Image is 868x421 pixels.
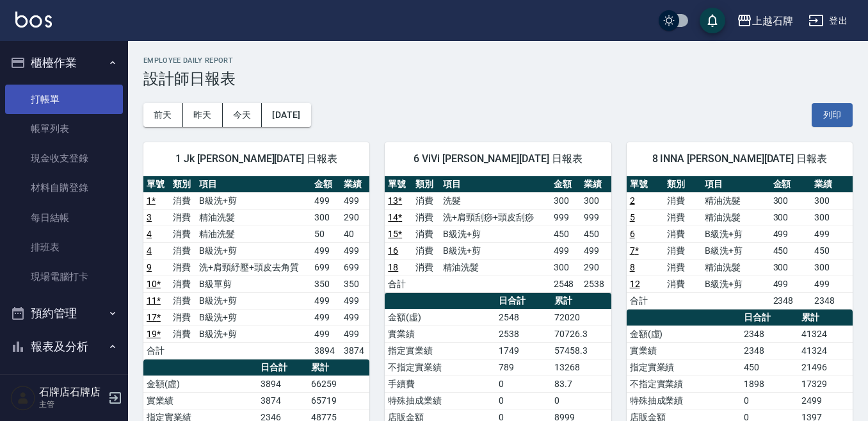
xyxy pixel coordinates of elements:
[341,259,370,276] td: 699
[262,103,310,127] button: [DATE]
[664,242,702,259] td: 消費
[770,192,812,209] td: 300
[495,342,552,359] td: 1749
[627,176,853,310] table: a dense table
[798,392,853,409] td: 2499
[412,192,440,209] td: 消費
[311,226,340,242] td: 50
[143,176,170,193] th: 單號
[741,326,798,342] td: 2348
[811,276,853,292] td: 499
[440,226,550,242] td: B級洗+剪
[385,309,495,326] td: 金額(虛)
[770,259,812,276] td: 300
[811,176,853,193] th: 業績
[642,153,837,165] span: 8 INNA [PERSON_NAME][DATE] 日報表
[143,103,183,127] button: 前天
[495,392,552,409] td: 0
[770,292,812,309] td: 2348
[702,192,769,209] td: 精油洗髮
[627,176,664,193] th: 單號
[388,245,398,256] a: 16
[15,12,52,28] img: Logo
[798,376,853,392] td: 17329
[811,259,853,276] td: 300
[798,326,853,342] td: 41324
[798,359,853,376] td: 21496
[5,330,123,363] button: 報表及分析
[311,192,340,209] td: 499
[196,276,311,292] td: B級單剪
[385,176,412,193] th: 單號
[627,376,741,392] td: 不指定實業績
[5,114,123,144] a: 帳單列表
[798,342,853,359] td: 41324
[551,242,581,259] td: 499
[664,259,702,276] td: 消費
[385,392,495,409] td: 特殊抽成業績
[341,276,370,292] td: 350
[551,359,611,376] td: 13268
[770,209,812,226] td: 300
[5,233,123,262] a: 排班表
[741,392,798,409] td: 0
[341,292,370,309] td: 499
[308,392,370,409] td: 65719
[581,209,611,226] td: 999
[702,242,769,259] td: B級洗+剪
[170,259,196,276] td: 消費
[664,209,702,226] td: 消費
[196,209,311,226] td: 精油洗髮
[812,103,853,127] button: 列印
[341,342,370,359] td: 3874
[627,342,741,359] td: 實業績
[170,326,196,342] td: 消費
[196,326,311,342] td: B級洗+剪
[196,242,311,259] td: B級洗+剪
[551,209,581,226] td: 999
[412,259,440,276] td: 消費
[811,242,853,259] td: 450
[741,342,798,359] td: 2348
[495,293,552,310] th: 日合計
[581,226,611,242] td: 450
[257,359,308,376] th: 日合計
[581,259,611,276] td: 290
[147,229,152,239] a: 4
[495,309,552,326] td: 2548
[308,376,370,392] td: 66259
[341,242,370,259] td: 499
[143,70,853,88] h3: 設計師日報表
[627,359,741,376] td: 指定實業績
[5,173,123,202] a: 材料自購登錄
[170,176,196,193] th: 類別
[741,310,798,326] th: 日合計
[770,176,812,193] th: 金額
[143,392,257,409] td: 實業績
[551,342,611,359] td: 57458.3
[170,209,196,226] td: 消費
[5,46,123,79] button: 櫃檯作業
[702,176,769,193] th: 項目
[341,326,370,342] td: 499
[385,326,495,342] td: 實業績
[702,259,769,276] td: 精油洗髮
[412,176,440,193] th: 類別
[811,292,853,309] td: 2348
[196,226,311,242] td: 精油洗髮
[385,359,495,376] td: 不指定實業績
[495,326,552,342] td: 2538
[627,326,741,342] td: 金額(虛)
[551,376,611,392] td: 83.7
[170,292,196,309] td: 消費
[627,392,741,409] td: 特殊抽成業績
[664,192,702,209] td: 消費
[311,309,340,326] td: 499
[39,386,104,399] h5: 石牌店石牌店
[147,212,152,222] a: 3
[440,209,550,226] td: 洗+肩頸刮痧+頭皮刮痧
[440,176,550,193] th: 項目
[551,176,581,193] th: 金額
[440,192,550,209] td: 洗髮
[341,309,370,326] td: 499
